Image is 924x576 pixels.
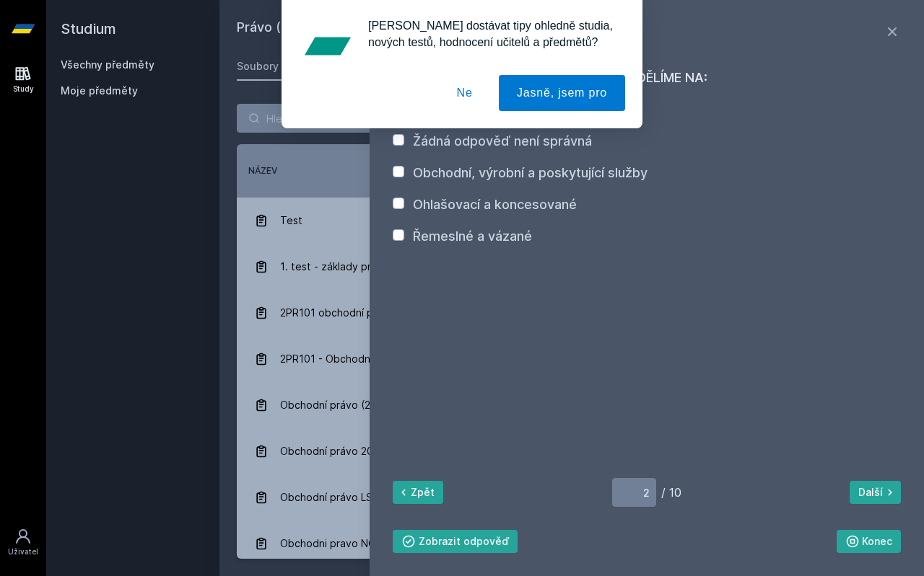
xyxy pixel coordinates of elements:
[413,229,532,244] label: Řemeslné a vázané
[612,478,681,507] span: / 10
[499,75,625,111] button: Jasně, jsem pro
[237,290,907,336] a: 2PR101 obchodní právo [DATE] 184
[237,428,907,474] a: Obchodní právo 2014/15 isis [DATE] 180
[248,164,277,177] button: Název
[837,530,902,553] button: Konec
[237,244,907,290] a: 1. test - základy práva - otázky Spirit [DATE] 337
[3,520,43,564] a: Uživatel
[280,529,453,558] span: Obchodni pravo NOVE LS2013/2014
[413,165,648,180] label: Obchodní, výrobní a poskytující služby
[280,206,302,235] span: Test
[280,252,460,281] span: 1. test - základy práva - otázky Spirit
[280,298,395,327] span: 2PR101 obchodní právo
[280,483,399,512] span: Obchodní právo LS 2015
[237,520,907,567] a: Obchodni pravo NOVE LS2013/2014 [DATE] 164
[413,133,592,149] label: Žádná odpověď není správná
[237,336,907,382] a: 2PR101 - Obchodní právo (nejaktuálnější, 12/2015) [DATE] 259
[237,474,907,520] a: Obchodní právo LS 2015 [DATE] 300
[280,437,417,466] span: Obchodní právo 2014/15 isis
[280,391,440,420] span: Obchodní právo (2. test z práva)
[439,75,491,111] button: Ne
[237,198,907,244] a: Test [DATE] 320
[413,197,577,212] label: Ohlašovací a koncesované
[8,546,38,557] div: Uživatel
[393,530,518,553] button: Zobrazit odpověď
[237,382,907,428] a: Obchodní právo (2. test z práva) [DATE] 317
[299,17,357,75] img: notification icon
[280,345,523,373] span: 2PR101 - Obchodní právo (nejaktuálnější, 12/2015)
[850,481,901,504] button: Další
[393,481,443,504] button: Zpět
[357,17,625,50] div: [PERSON_NAME] dostávat tipy ohledně studia, nových testů, hodnocení učitelů a předmětů?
